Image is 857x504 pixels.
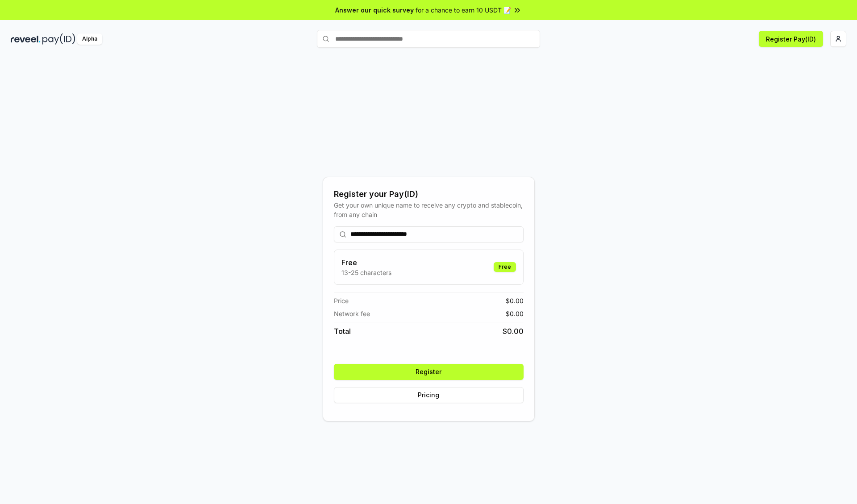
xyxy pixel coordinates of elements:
[341,268,391,277] p: 13-25 characters
[494,262,516,272] div: Free
[334,387,524,403] button: Pricing
[341,257,391,268] h3: Free
[334,326,351,337] span: Total
[503,326,524,337] span: $ 0.00
[42,33,75,45] img: pay_id
[506,296,524,305] span: $ 0.00
[11,33,41,45] img: reveel_dark
[335,5,414,15] span: Answer our quick survey
[416,5,511,15] span: for a chance to earn 10 USDT 📝
[334,200,524,219] div: Get your own unique name to receive any crypto and stablecoin, from any chain
[506,309,524,318] span: $ 0.00
[759,31,823,47] button: Register Pay(ID)
[77,33,102,45] div: Alpha
[334,364,524,380] button: Register
[334,296,349,305] span: Price
[334,309,370,318] span: Network fee
[334,188,524,200] div: Register your Pay(ID)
